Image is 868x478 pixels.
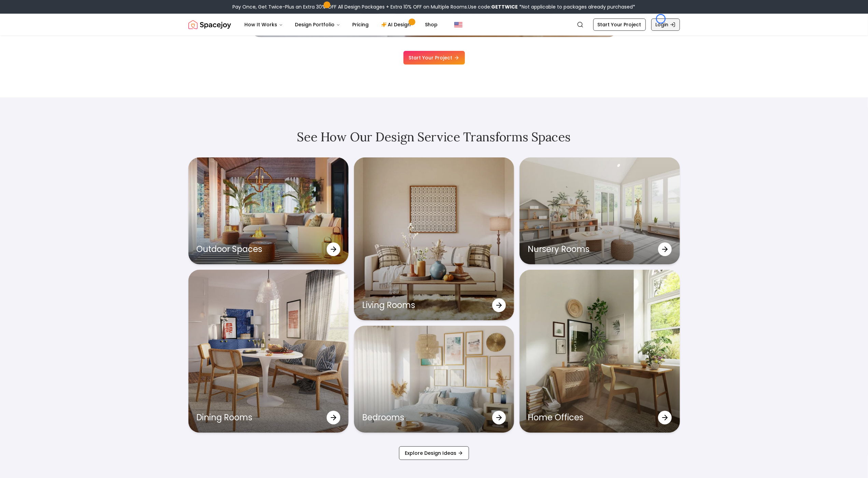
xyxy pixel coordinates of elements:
[454,20,463,29] img: United States
[528,244,589,255] p: Nursery Rooms
[188,270,348,433] a: Dining RoomsDining Rooms
[188,18,231,31] img: Spacejoy Logo
[520,157,680,264] a: Nursery RoomsNursery Rooms
[239,18,443,31] nav: Main
[651,18,680,31] a: Login
[362,412,404,423] p: Bedrooms
[188,14,680,36] nav: Global
[468,3,518,10] span: Use code:
[354,157,514,320] a: Living RoomsLiving Rooms
[376,18,418,31] a: AI Design
[188,18,231,31] a: Spacejoy
[399,446,469,460] a: Explore Design Ideas
[520,270,680,433] a: Home OfficesHome Offices
[354,326,514,433] a: BedroomsBedrooms
[197,244,262,255] p: Outdoor Spaces
[492,3,518,10] b: GETTWICE
[403,51,465,65] a: Start Your Project
[188,157,348,264] a: Outdoor SpacesOutdoor Spaces
[290,18,346,31] button: Design Portfolio
[420,18,443,31] a: Shop
[197,412,253,423] p: Dining Rooms
[518,3,636,10] span: *Not applicable to packages already purchased*
[528,412,583,423] p: Home Offices
[239,18,288,31] button: How It Works
[188,130,680,144] h2: See How Our Design Service Transforms Spaces
[347,18,374,31] a: Pricing
[233,3,636,10] div: Pay Once, Get Twice-Plus an Extra 30% OFF All Design Packages + Extra 10% OFF on Multiple Rooms.
[362,300,415,311] p: Living Rooms
[593,18,646,31] a: Start Your Project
